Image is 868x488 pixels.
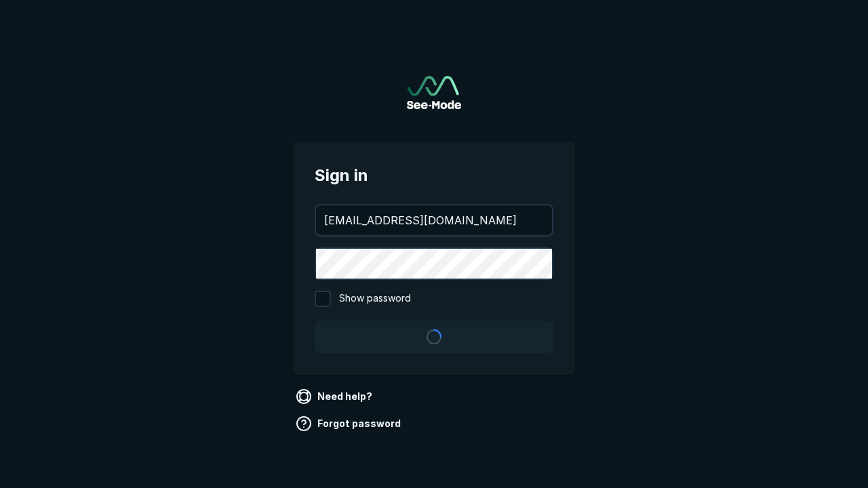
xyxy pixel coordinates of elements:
input: your@email.com [316,205,552,235]
span: Sign in [315,163,553,188]
span: Show password [339,291,411,307]
img: See-Mode Logo [407,76,461,109]
a: Forgot password [293,413,406,434]
a: Need help? [293,386,378,407]
a: Go to sign in [407,76,461,109]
